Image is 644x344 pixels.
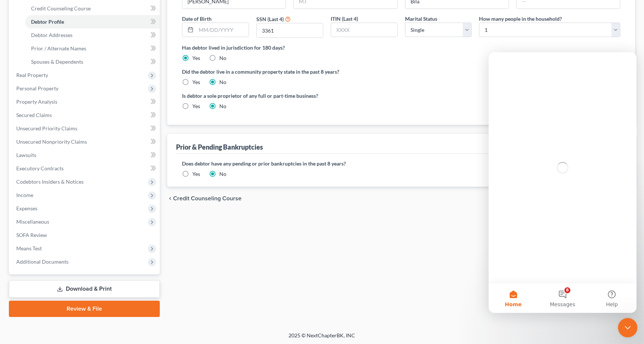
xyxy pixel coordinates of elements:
[489,52,637,313] iframe: Intercom live chat
[256,15,284,23] label: SSN (Last 4)
[16,112,52,118] span: Secured Claims
[219,170,226,178] label: No
[10,162,160,175] a: Executory Contracts
[25,29,160,42] a: Debtor Addresses
[10,95,160,108] a: Property Analysis
[31,5,91,11] span: Credit Counseling Course
[182,44,620,51] label: Has debtor lived in jurisdiction for 180 days?
[405,15,438,23] label: Marital Status
[167,196,173,201] i: chevron_left
[16,192,33,198] span: Income
[10,135,160,148] a: Unsecured Nonpriority Claims
[192,54,200,62] label: Yes
[16,165,64,171] span: Executory Contracts
[182,68,620,76] label: Did the debtor live in a community property state in the past 8 years?
[192,79,200,86] label: Yes
[31,45,86,51] span: Prior / Alternate Names
[9,280,160,298] a: Download & Print
[192,103,200,110] label: Yes
[192,170,200,178] label: Yes
[16,152,36,158] span: Lawsuits
[25,2,160,15] a: Credit Counseling Course
[257,23,323,37] input: XXXX
[16,85,58,91] span: Personal Property
[182,160,620,167] label: Does debtor have any pending or prior bankruptcies in the past 8 years?
[16,205,37,211] span: Expenses
[196,23,249,37] input: MM/DD/YYYY
[9,301,160,317] a: Review & File
[25,15,160,29] a: Debtor Profile
[331,15,358,23] label: ITIN (Last 4)
[167,196,242,201] button: chevron_left Credit Counseling Course
[31,59,83,65] span: Spouses & Dependents
[618,318,638,338] iframe: Intercom live chat
[25,55,160,69] a: Spouses & Dependents
[16,178,84,185] span: Codebtors Insiders & Notices
[16,218,49,225] span: Miscellaneous
[25,42,160,55] a: Prior / Alternate Names
[16,125,77,131] span: Unsecured Priority Claims
[16,72,48,78] span: Real Property
[331,23,397,37] input: XXXX
[10,108,160,122] a: Secured Claims
[219,54,226,62] label: No
[16,258,68,265] span: Additional Documents
[16,138,87,145] span: Unsecured Nonpriority Claims
[10,228,160,242] a: SOFA Review
[219,103,226,110] label: No
[479,15,562,23] label: How many people in the household?
[182,15,212,23] label: Date of Birth
[173,196,242,201] span: Credit Counseling Course
[10,122,160,135] a: Unsecured Priority Claims
[16,232,47,238] span: SOFA Review
[31,19,64,25] span: Debtor Profile
[16,245,42,251] span: Means Test
[31,32,73,38] span: Debtor Addresses
[176,143,263,151] div: Prior & Pending Bankruptcies
[219,79,226,86] label: No
[16,98,57,105] span: Property Analysis
[182,92,397,100] label: Is debtor a sole proprietor of any full or part-time business?
[10,148,160,162] a: Lawsuits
